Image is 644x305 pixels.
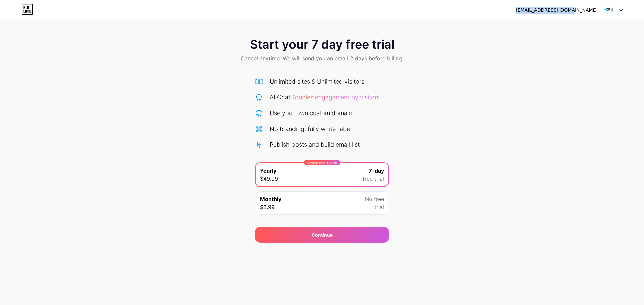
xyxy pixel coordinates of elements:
[290,94,380,101] span: Doubles engagement by visitors
[304,160,340,165] div: LIMITED TIME : 50% off
[240,54,404,62] span: Cancel anytime. We will send you an email 2 days before billing.
[260,175,278,183] span: $49.99
[270,140,360,149] div: Publish posts and build email list
[516,7,598,14] div: [EMAIL_ADDRESS][DOMAIN_NAME]
[270,108,352,118] div: Use your own custom domain
[365,195,384,203] span: No free
[312,231,333,238] div: Continue
[260,203,275,211] span: $8.99
[369,167,384,175] span: 7-day
[270,77,364,86] div: Unlimited sites & Unlimited visitors
[260,167,276,175] span: Yearly
[363,175,384,183] span: free trial
[270,93,380,102] div: AI Chat
[260,195,281,203] span: Monthly
[270,124,352,133] div: No branding, fully white-label
[250,37,394,51] span: Start your 7 day free trial
[603,4,615,16] img: newsdeskblog
[374,203,384,211] span: trial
